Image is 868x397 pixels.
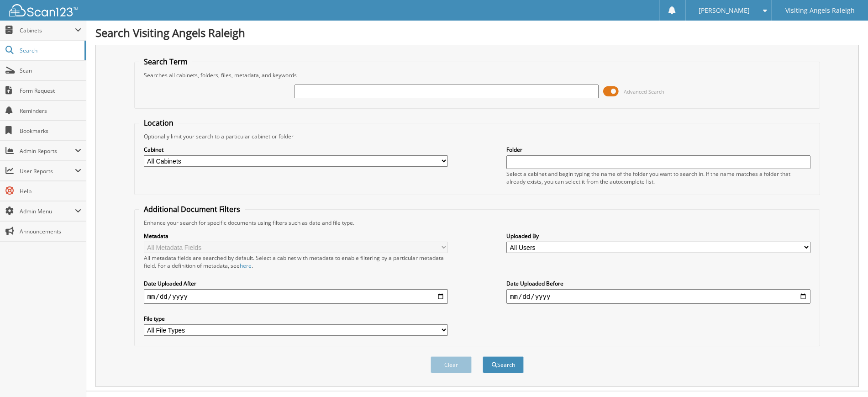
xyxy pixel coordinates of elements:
[144,280,448,287] label: Date Uploaded After
[20,167,75,175] span: User Reports
[20,87,81,95] span: Form Request
[20,207,75,215] span: Admin Menu
[624,88,664,95] span: Advanced Search
[240,262,252,270] a: here
[699,8,750,13] span: [PERSON_NAME]
[20,107,81,115] span: Reminders
[822,353,868,397] iframe: Chat Widget
[20,47,80,54] span: Search
[20,147,75,155] span: Admin Reports
[20,67,81,74] span: Scan
[20,26,75,34] span: Cabinets
[139,71,815,79] div: Searches all cabinets, folders, files, metadata, and keywords
[506,289,810,304] input: end
[139,57,192,67] legend: Search Term
[144,254,448,270] div: All metadata fields are searched by default. Select a cabinet with metadata to enable filtering b...
[139,118,178,128] legend: Location
[785,8,855,13] span: Visiting Angels Raleigh
[144,289,448,304] input: start
[431,356,472,373] button: Clear
[144,315,448,323] label: File type
[95,25,859,40] h1: Search Visiting Angels Raleigh
[483,356,524,373] button: Search
[139,204,245,214] legend: Additional Document Filters
[506,170,810,185] div: Select a cabinet and begin typing the name of the folder you want to search in. If the name match...
[144,232,448,240] label: Metadata
[139,132,815,140] div: Optionally limit your search to a particular cabinet or folder
[144,146,448,154] label: Cabinet
[20,127,81,135] span: Bookmarks
[20,228,81,235] span: Announcements
[9,4,78,16] img: scan123-logo-white.svg
[506,280,810,287] label: Date Uploaded Before
[506,146,810,154] label: Folder
[139,219,815,227] div: Enhance your search for specific documents using filters such as date and file type.
[506,232,810,240] label: Uploaded By
[20,187,81,195] span: Help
